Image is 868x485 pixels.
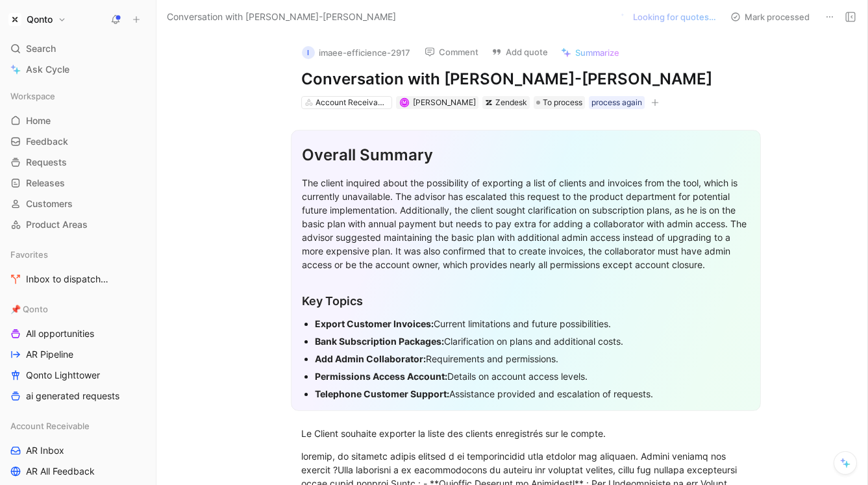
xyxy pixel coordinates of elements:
span: Account Receivable [10,419,90,432]
span: Favorites [10,248,48,261]
span: Conversation with [PERSON_NAME]-[PERSON_NAME] [167,9,396,25]
span: Product Areas [26,218,88,231]
strong: Export Customer Invoices: [315,318,434,329]
strong: Permissions Access Account: [315,371,447,382]
span: Home [26,114,51,127]
button: Comment [419,43,484,61]
a: Customers [5,194,151,214]
button: Mark processed [725,8,815,26]
div: Key Topics [302,292,750,310]
strong: Add Admin Collaborator: [315,353,426,364]
a: Releases [5,173,151,193]
span: Customers [26,197,73,210]
a: Feedback [5,132,151,151]
a: AR Inbox [5,441,151,460]
div: Overall Summary [302,143,750,167]
div: Zendesk [495,96,527,109]
div: Favorites [5,245,151,264]
span: ai generated requests [26,390,119,403]
div: Account Receivable [316,96,388,109]
a: ai generated requests [5,386,151,406]
a: AR All Feedback [5,462,151,481]
div: process again [591,96,642,109]
a: AR Pipeline [5,345,151,364]
div: i [302,46,315,59]
a: Qonto Lighttower [5,366,151,385]
span: 📌 Qonto [10,303,48,316]
a: Home [5,111,151,131]
h1: Qonto [27,14,53,25]
a: Inbox to dispatch🛠️ Tools [5,269,151,289]
button: Looking for quotes… [614,8,722,26]
span: Feedback [26,135,68,148]
a: Requests [5,153,151,172]
span: AR Pipeline [26,348,73,361]
h1: Conversation with [PERSON_NAME]-[PERSON_NAME] [301,69,750,90]
div: M [401,99,408,106]
div: To process [534,96,585,109]
span: Summarize [575,47,619,58]
span: Search [26,41,56,56]
button: Summarize [555,44,625,62]
div: Clarification on plans and additional costs. [315,334,750,348]
span: All opportunities [26,327,94,340]
button: QontoQonto [5,10,69,29]
div: Requirements and permissions. [315,352,750,366]
div: Workspace [5,86,151,106]
span: Workspace [10,90,55,103]
span: AR All Feedback [26,465,95,478]
div: Details on account access levels. [315,369,750,383]
strong: Bank Subscription Packages: [315,336,444,347]
span: Qonto Lighttower [26,369,100,382]
span: AR Inbox [26,444,64,457]
span: Requests [26,156,67,169]
div: 📌 QontoAll opportunitiesAR PipelineQonto Lighttowerai generated requests [5,299,151,406]
div: Account Receivable [5,416,151,436]
span: Ask Cycle [26,62,69,77]
a: Product Areas [5,215,151,234]
button: Add quote [486,43,554,61]
div: Assistance provided and escalation of requests. [315,387,750,401]
a: Ask Cycle [5,60,151,79]
div: Search [5,39,151,58]
span: To process [543,96,582,109]
span: [PERSON_NAME] [413,97,476,107]
div: The client inquired about the possibility of exporting a list of clients and invoices from the to... [302,176,750,271]
div: Le Client souhaite exporter la liste des clients enregistrés sur le compte. [301,427,750,440]
strong: Telephone Customer Support: [315,388,449,399]
div: Current limitations and future possibilities. [315,317,750,330]
img: Qonto [8,13,21,26]
a: All opportunities [5,324,151,343]
span: Releases [26,177,65,190]
span: Inbox to dispatch [26,273,121,286]
div: 📌 Qonto [5,299,151,319]
button: iimaee-efficience-2917 [296,43,416,62]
